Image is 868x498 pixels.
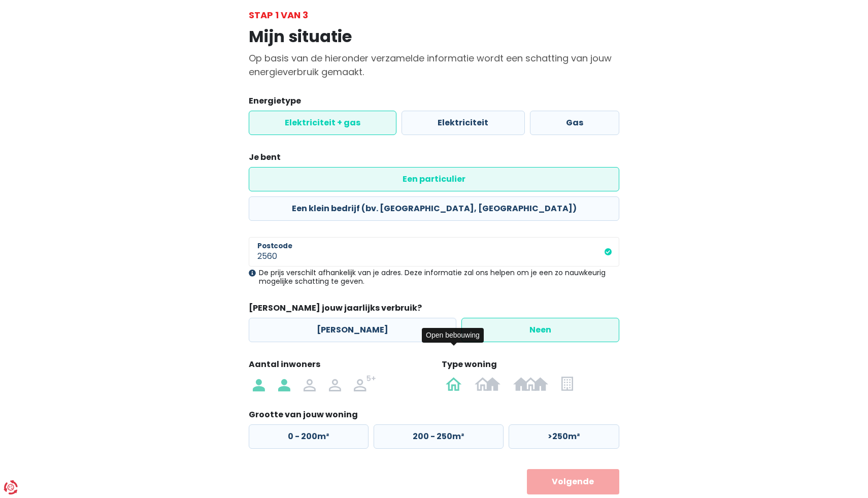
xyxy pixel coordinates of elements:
img: Gesloten bebouwing [513,375,548,391]
label: 200 - 250m² [374,424,504,449]
label: Gas [530,111,619,135]
div: Open bebouwing [422,328,484,343]
legend: Je bent [249,151,619,167]
img: 5+ personen [354,375,376,391]
label: Een klein bedrijf (bv. [GEOGRAPHIC_DATA], [GEOGRAPHIC_DATA]) [249,196,619,221]
h1: Mijn situatie [249,27,619,46]
img: 4 personen [329,375,341,391]
div: De prijs verschilt afhankelijk van je adres. Deze informatie zal ons helpen om je een zo nauwkeur... [249,269,619,286]
legend: [PERSON_NAME] jouw jaarlijks verbruik? [249,302,619,318]
label: Een particulier [249,167,619,191]
legend: Aantal inwoners [249,358,426,374]
button: Volgende [527,469,620,494]
img: Appartement [561,375,573,391]
legend: Energietype [249,95,619,111]
input: 1000 [249,237,619,267]
label: [PERSON_NAME] [249,318,456,342]
img: Open bebouwing [446,375,462,391]
p: Op basis van de hieronder verzamelde informatie wordt een schatting van jouw energieverbruik gema... [249,51,619,79]
img: 1 persoon [253,375,265,391]
label: 0 - 200m² [249,424,369,449]
legend: Type woning [442,358,619,374]
img: Halfopen bebouwing [475,375,500,391]
legend: Grootte van jouw woning [249,409,619,424]
label: Elektriciteit + gas [249,111,396,135]
img: 3 personen [304,375,316,391]
label: Neen [461,318,619,342]
img: 2 personen [278,375,290,391]
div: Stap 1 van 3 [249,8,619,22]
label: Elektriciteit [402,111,524,135]
label: >250m² [509,424,619,449]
